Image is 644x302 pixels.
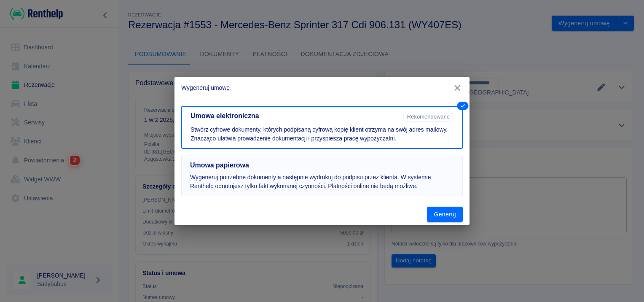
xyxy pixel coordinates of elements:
button: Generuj [427,207,463,222]
p: Stwórz cyfrowe dokumenty, których podpisaną cyfrową kopię klient otrzyma na swój adres mailowy. Z... [191,125,453,143]
button: Umowa elektronicznaRekomendowaneStwórz cyfrowe dokumenty, których podpisaną cyfrową kopię klient ... [181,106,463,149]
p: Wygeneruj potrzebne dokumenty a następnie wydrukuj do podpisu przez klienta. W systemie Renthelp ... [190,173,454,191]
span: Rekomendowane [404,113,453,120]
h2: Wygeneruj umowę [174,77,470,99]
h5: Umowa elektroniczna [191,112,400,120]
h5: Umowa papierowa [190,161,454,170]
button: Umowa papierowaWygeneruj potrzebne dokumenty a następnie wydrukuj do podpisu przez klienta. W sys... [181,156,463,196]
